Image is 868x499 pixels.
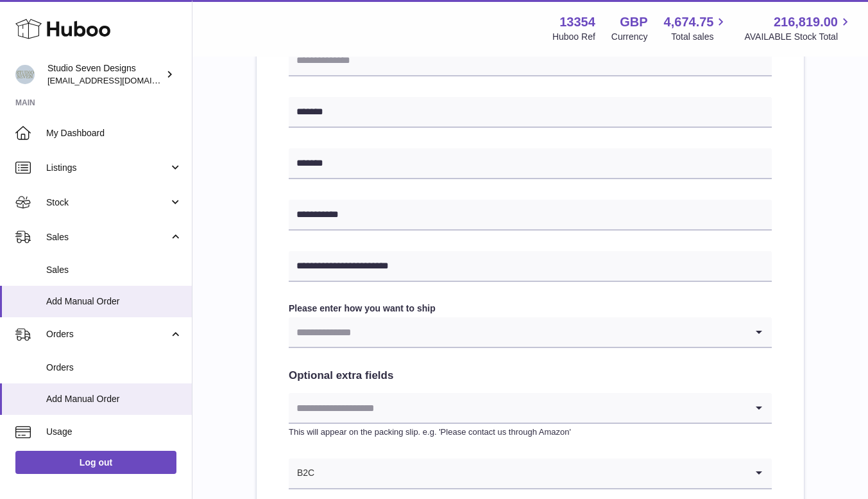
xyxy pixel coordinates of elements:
img: contact.studiosevendesigns@gmail.com [15,65,35,84]
span: Usage [46,426,182,438]
span: Listings [46,162,169,174]
div: Search for option [289,317,772,348]
h2: Optional extra fields [289,369,772,383]
a: Log out [15,451,176,474]
span: Add Manual Order [46,295,182,308]
div: Search for option [289,459,772,489]
input: Search for option [315,459,746,488]
div: Studio Seven Designs [47,62,163,87]
div: Huboo Ref [552,31,595,43]
span: [EMAIL_ADDRESS][DOMAIN_NAME] [47,75,189,85]
span: Add Manual Order [46,393,182,405]
label: Please enter how you want to ship [289,302,772,315]
a: 216,819.00 AVAILABLE Stock Total [744,13,853,43]
strong: 13354 [559,13,595,31]
span: B2C [289,459,315,488]
span: Orders [46,328,169,340]
span: Total sales [671,31,728,43]
div: Search for option [289,393,772,424]
span: Orders [46,362,182,374]
div: Currency [611,31,648,43]
span: Sales [46,264,182,276]
input: Search for option [289,317,746,347]
span: Sales [46,231,169,243]
span: 4,674.75 [664,13,714,31]
span: AVAILABLE Stock Total [744,31,853,43]
strong: GBP [620,13,647,31]
a: 4,674.75 Total sales [664,13,729,43]
span: My Dashboard [46,127,182,139]
span: Stock [46,197,169,209]
p: This will appear on the packing slip. e.g. 'Please contact us through Amazon' [289,426,772,438]
input: Search for option [289,393,746,423]
span: 216,819.00 [774,13,838,31]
